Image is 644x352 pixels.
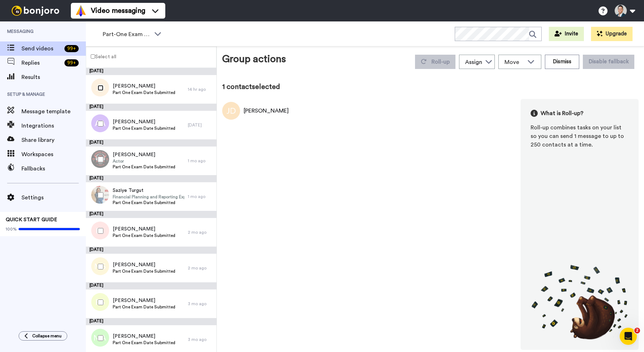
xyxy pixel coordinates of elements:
button: Upgrade [591,27,633,41]
div: Roll-up combines tasks on your list so you can send 1 message to up to 250 contacts at a time. [531,123,629,149]
span: Part One Exam Date Submitted [113,164,175,170]
span: 100% [6,226,17,232]
div: 1 mo ago [188,194,213,199]
span: Part One Exam Date Submitted [113,268,175,274]
label: Select all [86,52,116,61]
div: 3 mo ago [188,301,213,307]
span: Part One Exam Date Submitted [113,233,175,238]
div: [DATE] [86,104,216,111]
div: 1 mo ago [188,158,213,164]
span: [PERSON_NAME] [113,225,175,233]
div: [DATE] [86,68,216,75]
img: Image of Misty Korner [222,102,240,120]
span: [PERSON_NAME] [113,333,175,340]
div: Assign [465,58,482,66]
div: 99 + [64,45,79,52]
div: [DATE] [86,247,216,254]
span: Part-One Exam Booked [103,30,151,39]
span: Part One Exam Date Submitted [113,90,175,95]
div: 14 hr ago [188,86,213,92]
span: Video messaging [91,6,145,16]
div: 2 mo ago [188,229,213,235]
span: Actor [113,158,175,164]
img: bj-logo-header-white.svg [9,6,62,16]
span: Saziye Turgut [113,187,184,194]
span: Roll-up [431,59,450,65]
span: [PERSON_NAME] [113,83,175,90]
div: [PERSON_NAME] [244,106,289,115]
span: Part One Exam Date Submitted [113,340,175,346]
div: 2 mo ago [188,265,213,271]
span: Part One Exam Date Submitted [113,125,175,131]
span: Part One Exam Date Submitted [113,200,184,205]
div: [DATE] [86,139,216,147]
span: QUICK START GUIDE [6,217,57,222]
span: Move [504,58,524,66]
span: Integrations [21,122,86,130]
span: Collapse menu [32,333,62,339]
span: Part One Exam Date Submitted [113,304,175,310]
span: Message template [21,107,86,116]
span: Fallbacks [21,164,86,173]
div: 1 contact selected [222,82,639,92]
button: Disable fallback [583,55,634,69]
span: What is Roll-up? [541,109,584,118]
span: Workspaces [21,150,86,159]
span: Share library [21,136,86,144]
span: 2 [634,328,640,333]
button: Invite [549,27,584,41]
span: [PERSON_NAME] [113,261,175,268]
div: [DATE] [188,122,213,128]
span: Financial Planning and Reporting Expert [113,194,184,200]
img: joro-roll.png [531,264,629,340]
div: 99 + [64,59,79,66]
span: [PERSON_NAME] [113,151,175,158]
div: Group actions [222,52,286,69]
button: Collapse menu [19,331,67,341]
span: [PERSON_NAME] [113,118,175,125]
input: Select all [91,54,95,59]
span: [PERSON_NAME] [113,297,175,304]
button: Dismiss [545,55,579,69]
button: Roll-up [415,55,455,69]
div: [DATE] [86,318,216,325]
div: [DATE] [86,175,216,182]
iframe: Intercom live chat [620,328,637,345]
span: Send videos [21,44,62,53]
span: Results [21,73,86,81]
div: 3 mo ago [188,337,213,342]
div: [DATE] [86,282,216,289]
span: Replies [21,59,62,67]
span: Settings [21,193,86,202]
img: vm-color.svg [75,5,87,16]
div: [DATE] [86,211,216,218]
